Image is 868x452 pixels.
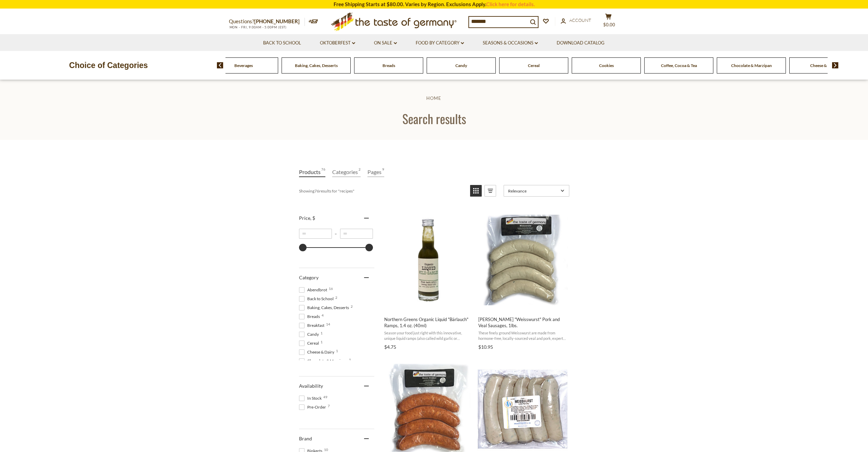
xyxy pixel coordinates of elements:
span: In Stock [299,395,324,401]
img: next arrow [832,62,839,68]
a: Baking, Cakes, Desserts [295,63,338,68]
a: View Pages Tab [367,167,384,177]
span: Brand [299,436,312,441]
span: – [332,231,340,236]
span: 4 [322,314,324,317]
input: Minimum value [299,229,332,239]
span: Cereal [299,340,321,346]
a: Download Catalog [557,39,605,47]
span: 76 [321,167,325,176]
a: Cookies [599,63,614,68]
span: Chocolate & Marzipan [299,358,349,364]
span: 1 [321,331,323,335]
a: Back to School [263,39,301,47]
span: 14 [326,322,330,326]
a: Beverages [234,63,253,68]
span: $4.75 [384,344,396,350]
span: 7 [328,404,330,408]
p: Questions? [229,17,305,26]
span: Pre-Order [299,404,328,410]
a: Food By Category [416,39,464,47]
span: Back to School [299,296,336,302]
a: Seasons & Occasions [483,39,538,47]
span: Northern Greens Organic Liquid "Bärlauch" Ramps, 1.4 oz. (40ml) [384,316,473,329]
span: 2 [359,167,361,176]
a: View list mode [484,185,496,197]
a: Northern Greens Organic Liquid [383,209,474,352]
img: previous arrow [217,62,223,68]
span: 1 [349,358,351,361]
span: 9 [382,167,384,176]
a: Cereal [528,63,540,68]
span: 1 [321,340,323,344]
b: 76 [314,188,319,194]
span: Availability [299,383,323,389]
a: View grid mode [470,185,482,197]
span: Candy [299,331,321,337]
span: Cheese & Dairy [299,349,336,355]
h1: Search results [21,111,847,126]
span: , $ [310,215,315,221]
a: [PHONE_NUMBER] [254,18,300,24]
div: Showing results for " " [299,185,465,197]
a: On Sale [374,39,397,47]
input: Maximum value [340,229,373,239]
button: $0.00 [598,13,619,30]
span: Price [299,215,315,221]
a: Click here for details. [486,1,535,7]
a: Account [561,17,591,24]
span: 10 [324,448,328,451]
span: MON - FRI, 9:00AM - 5:00PM (EST) [229,25,287,29]
a: Oktoberfest [320,39,355,47]
img: Northern Greens Organic Liquid Wild Garlic Bottle [383,215,474,305]
span: Account [569,17,591,23]
span: Baking, Cakes, Desserts [299,305,351,311]
span: 1 [336,349,338,353]
span: $10.95 [478,344,493,350]
span: Season your food just right with this innovative, unique liquid ramps (also called wild garlic or... [384,330,473,341]
a: Breads [383,63,395,68]
span: These finely ground Weisswurst are made from hormone-free, locally-sourced veal and pork, expertl... [478,330,567,341]
span: Category [299,275,319,280]
span: 2 [351,305,353,308]
a: View Categories Tab [332,167,361,177]
a: Cheese & Dairy [810,63,838,68]
span: Breakfast [299,322,326,329]
a: Binkert's [477,209,568,352]
span: 16 [329,287,333,290]
span: 49 [323,395,327,399]
a: Chocolate & Marzipan [731,63,772,68]
a: View Products Tab [299,167,325,177]
a: Home [426,95,441,101]
span: Breads [299,314,322,320]
a: Coffee, Cocoa & Tea [661,63,697,68]
a: Candy [455,63,467,68]
img: Binkert's "Weisswurst" Pork and Veal Sausages, 1lbs. [477,215,568,305]
span: [PERSON_NAME] "Weisswurst" Pork and Veal Sausages, 1lbs. [478,316,567,329]
a: Sort options [504,185,569,197]
span: 2 [335,296,337,299]
span: Abendbrot [299,287,329,293]
span: Relevance [508,188,558,194]
span: $0.00 [603,22,615,27]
